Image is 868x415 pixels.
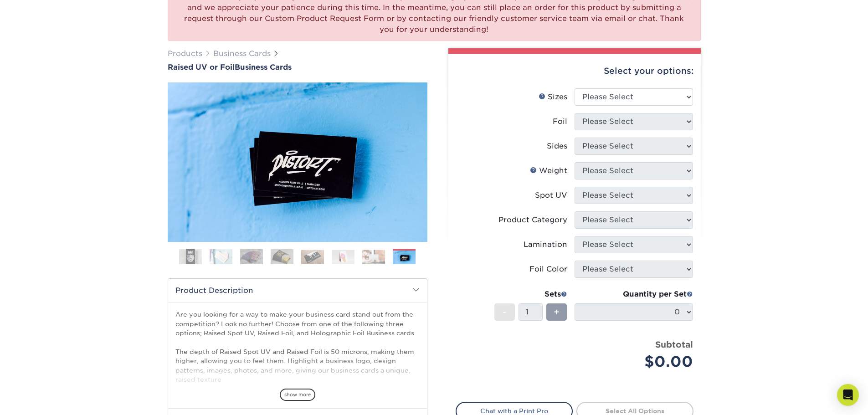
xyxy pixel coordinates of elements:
div: $0.00 [581,351,693,373]
div: Sets [494,289,567,300]
img: Business Cards 04 [271,249,293,265]
div: Select your options: [456,54,693,88]
div: Foil [553,116,567,127]
span: show more [280,389,315,401]
img: Business Cards 08 [393,251,416,265]
h1: Business Cards [168,63,427,72]
a: Raised UV or FoilBusiness Cards [168,63,427,72]
div: Foil Color [529,264,567,275]
img: Business Cards 02 [210,249,232,265]
img: Business Cards 03 [240,249,263,265]
div: Sizes [539,92,567,102]
span: - [503,305,507,319]
div: Quantity per Set [575,289,693,300]
div: Lamination [524,239,567,250]
div: Sides [547,141,567,152]
h2: Product Description [168,279,427,302]
img: Business Cards 07 [362,250,385,264]
div: Open Intercom Messenger [837,384,859,406]
span: + [554,305,560,319]
strong: Subtotal [655,339,693,349]
img: Business Cards 05 [301,250,324,264]
img: Business Cards 06 [332,250,354,264]
div: Spot UV [535,190,567,201]
div: Product Category [498,215,567,225]
a: Products [168,49,202,58]
img: Business Cards 01 [179,246,202,268]
a: Business Cards [213,49,271,58]
div: Weight [530,165,567,176]
span: Raised UV or Foil [168,63,235,72]
img: Raised UV or Foil 08 [168,82,427,242]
